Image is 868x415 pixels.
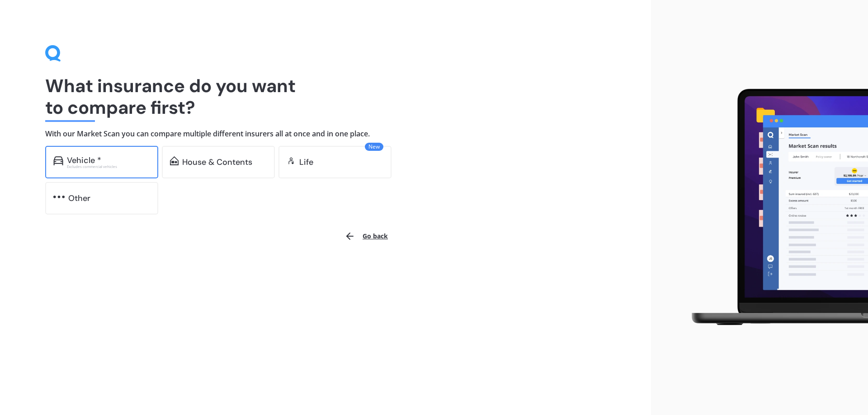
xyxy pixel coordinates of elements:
[53,192,65,201] img: other.81dba5aafe580aa69f38.svg
[45,75,606,118] h1: What insurance do you want to compare first?
[170,156,179,165] img: home-and-contents.b802091223b8502ef2dd.svg
[365,143,383,151] span: New
[287,156,296,165] img: life.f720d6a2d7cdcd3ad642.svg
[68,194,90,203] div: Other
[67,156,101,165] div: Vehicle *
[182,158,252,167] div: House & Contents
[67,165,150,168] div: Excludes commercial vehicles
[299,158,313,167] div: Life
[679,84,868,332] img: laptop.webp
[45,129,606,139] h4: With our Market Scan you can compare multiple different insurers all at once and in one place.
[339,225,393,247] button: Go back
[53,156,63,165] img: car.f15378c7a67c060ca3f3.svg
